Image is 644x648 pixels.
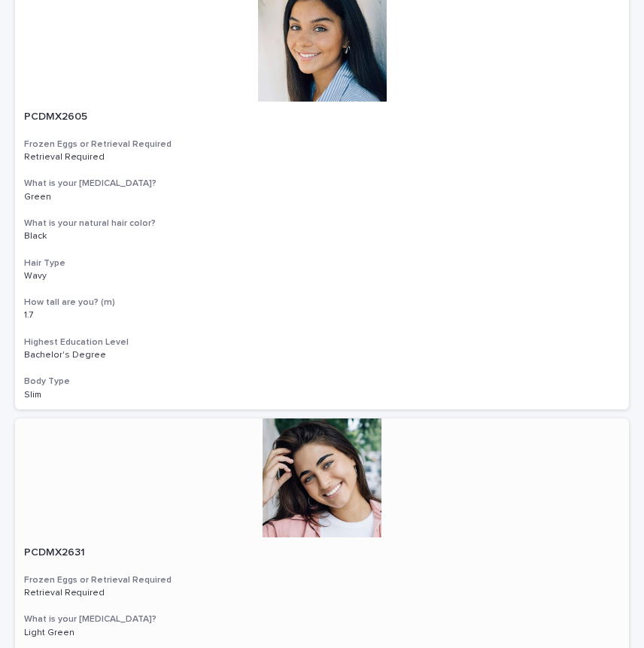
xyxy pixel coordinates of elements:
p: 1.7 [24,310,620,321]
h3: Body Type [24,376,620,388]
h3: Hair Type [24,257,620,269]
p: PCDMX2631 [24,546,620,559]
p: Wavy [24,271,620,281]
h3: What is your [MEDICAL_DATA]? [24,613,620,625]
p: Retrieval Required [24,152,620,163]
p: Light Green [24,628,620,638]
h3: Highest Education Level [24,336,620,348]
p: Retrieval Required [24,588,620,598]
p: Slim [24,390,620,400]
h3: Frozen Eggs or Retrieval Required [24,574,620,586]
h3: Frozen Eggs or Retrieval Required [24,138,620,151]
h3: What is your natural hair color? [24,218,620,230]
h3: How tall are you? (m) [24,297,620,309]
p: Bachelor's Degree [24,350,620,361]
p: Green [24,192,620,202]
h3: What is your [MEDICAL_DATA]? [24,178,620,190]
p: PCDMX2605 [24,111,620,123]
p: Black [24,231,620,242]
